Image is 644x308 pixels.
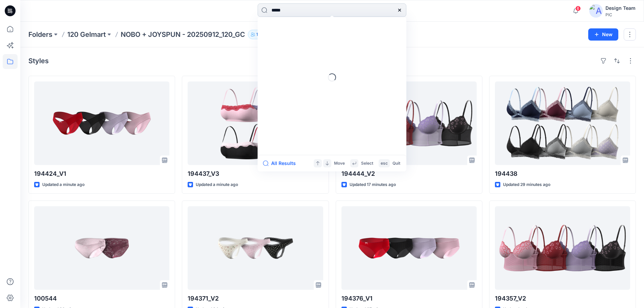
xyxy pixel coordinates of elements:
[589,4,603,18] img: avatar
[605,4,636,12] div: Design Team
[361,160,373,167] p: Select
[495,206,630,290] a: 194357_V2
[341,294,477,303] p: 194376_V1
[381,160,388,167] p: esc
[28,30,52,39] a: Folders
[188,169,323,179] p: 194437_V3
[588,28,618,41] button: New
[188,294,323,303] p: 194371_V2
[34,206,169,290] a: 100544
[67,30,106,39] a: 120 Gelmart
[256,31,260,38] p: 11
[34,169,169,179] p: 194424_V1
[341,81,477,165] a: 194444_V2
[196,181,238,188] p: Updated a minute ago
[392,160,400,167] p: Quit
[503,181,550,188] p: Updated 29 minutes ago
[495,294,630,303] p: 194357_V2
[34,294,169,303] p: 100544
[121,30,245,39] p: NOBO + JOYSPUN - 20250912_120_GC
[263,159,300,167] button: All Results
[334,160,345,167] p: Move
[605,12,636,17] div: PIC
[495,81,630,165] a: 194438
[341,206,477,290] a: 194376_V1
[42,181,85,188] p: Updated a minute ago
[495,169,630,179] p: 194438
[575,6,581,11] span: 6
[188,81,323,165] a: 194437_V3
[28,57,49,65] h4: Styles
[188,206,323,290] a: 194371_V2
[350,181,396,188] p: Updated 17 minutes ago
[34,81,169,165] a: 194424_V1
[341,169,477,179] p: 194444_V2
[248,30,268,39] button: 11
